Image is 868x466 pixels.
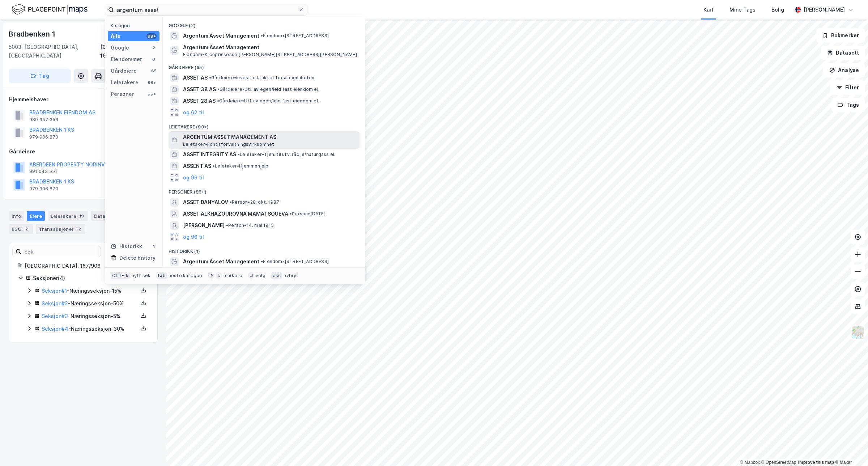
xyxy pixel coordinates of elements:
span: • [226,223,228,228]
span: Gårdeiere • Utl. av egen/leid fast eiendom el. [217,98,319,104]
div: [PERSON_NAME] [804,5,845,14]
button: Bokmerker [816,28,865,43]
span: ASSENT AS [183,162,211,170]
span: Leietaker • Tjen. til utv. råolje/naturgass el. [238,152,335,157]
div: Historikk [111,242,142,251]
span: • [290,211,292,216]
span: Person • 14. mai 1915 [226,223,274,228]
a: OpenStreetMap [761,460,796,465]
div: avbryt [284,273,298,279]
div: Gårdeiere (65) [163,59,365,72]
div: Datasett [91,211,127,221]
div: Historikk (1) [163,243,365,256]
span: Gårdeiere • Utl. av egen/leid fast eiendom el. [217,86,319,92]
button: og 62 til [183,108,204,117]
div: 19 [78,212,85,220]
div: esc [271,272,282,279]
button: Datasett [821,46,865,60]
div: Leietakere [111,78,139,87]
span: ASSET AS [183,73,208,82]
button: Tags [831,98,865,112]
span: Eiendom • [STREET_ADDRESS] [261,259,329,264]
span: ASSET 38 AS [183,85,216,94]
span: • [217,86,220,92]
span: Argentum Asset Management [183,257,259,266]
div: - Næringsseksjon - 15% [42,287,138,295]
span: Person • 28. okt. 1987 [230,199,279,205]
span: Leietaker • Hjemmehjelp [213,163,268,169]
input: Søk [21,246,101,257]
div: tab [156,272,167,279]
div: Alle [111,32,120,41]
img: logo.f888ab2527a4732fd821a326f86c7f29.svg [12,3,88,16]
a: Mapbox [740,460,760,465]
a: Seksjon#3 [42,313,68,319]
button: Tag [9,69,71,83]
span: • [261,33,263,38]
div: Chat Widget [832,431,868,466]
button: Filter [830,80,865,95]
div: Ctrl + k [111,272,130,279]
div: Kart [703,5,714,14]
div: Bolig [771,5,784,14]
div: ESG [9,224,33,234]
div: Eiere [27,211,45,221]
div: 99+ [146,33,157,39]
div: 12 [75,225,82,233]
div: 5003, [GEOGRAPHIC_DATA], [GEOGRAPHIC_DATA] [9,43,100,60]
span: Person • [DATE] [290,211,325,217]
a: Seksjon#4 [42,326,68,332]
div: Eiendommer [111,55,142,64]
div: 991 043 551 [29,169,57,174]
div: Leietakere [48,211,88,221]
div: 989 657 356 [29,117,58,123]
div: Personer [111,90,134,98]
button: og 96 til [183,173,204,182]
div: nytt søk [132,273,151,279]
span: ASSET ALKHAZOUROVNA MAMATSOUEVA [183,209,288,218]
div: Info [9,211,24,221]
div: 979 906 870 [29,186,58,192]
div: Seksjoner ( 4 ) [33,274,149,283]
div: 979 906 870 [29,134,58,140]
span: • [238,152,240,157]
div: [GEOGRAPHIC_DATA], 167/906 [25,262,149,270]
div: neste kategori [169,273,203,279]
span: • [261,259,263,264]
input: Søk på adresse, matrikkel, gårdeiere, leietakere eller personer [114,4,298,15]
div: 2 [151,45,157,51]
div: Personer (99+) [163,183,365,196]
div: - Næringsseksjon - 30% [42,325,138,333]
span: Gårdeiere • Invest. o.l. lukket for allmennheten [209,75,314,81]
span: • [213,163,215,169]
a: Improve this map [798,460,834,465]
span: ASSET DANYALOV [183,198,228,207]
div: Bradbenken 1 [9,28,57,40]
span: Eiendom • [STREET_ADDRESS] [261,33,329,39]
div: 65 [151,68,157,74]
div: Google [111,43,129,52]
button: og 96 til [183,233,204,241]
div: Hjemmelshaver [9,95,157,104]
span: ARGENTUM ASSET MANAGEMENT AS [183,133,357,141]
span: • [217,98,219,103]
span: Leietaker • Fondsforvaltningsvirksomhet [183,141,274,147]
div: - Næringsseksjon - 50% [42,299,138,308]
span: ASSET 28 AS [183,97,216,105]
span: [PERSON_NAME] [183,221,225,230]
div: Gårdeiere [9,147,157,156]
span: • [230,199,232,205]
div: [GEOGRAPHIC_DATA], 167/906 [100,43,158,60]
button: Analyse [823,63,865,77]
div: Google (2) [163,17,365,30]
div: - Næringsseksjon - 5% [42,312,138,321]
div: Leietakere (99+) [163,118,365,131]
div: Kategori [111,23,159,28]
div: velg [256,273,265,279]
div: Mine Tags [729,5,756,14]
a: Seksjon#1 [42,288,67,294]
img: Z [851,326,865,339]
div: Gårdeiere [111,67,137,75]
div: 2 [23,225,30,233]
div: 0 [151,56,157,62]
